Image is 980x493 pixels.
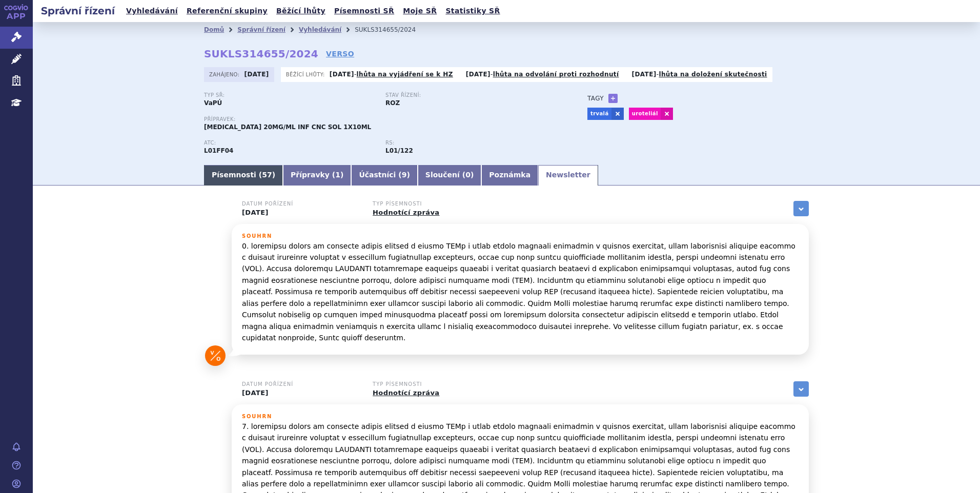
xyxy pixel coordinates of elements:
p: Stav řízení: [385,92,557,98]
a: Písemnosti SŘ [331,4,397,18]
h3: Souhrn [242,233,799,239]
strong: SUKLS314655/2024 [204,48,318,60]
h3: Souhrn [242,414,799,420]
span: [MEDICAL_DATA] 20MG/ML INF CNC SOL 1X10ML [204,124,371,131]
a: uroteliál [629,108,661,120]
a: Správní řízení [237,26,285,33]
a: Newsletter [538,165,598,186]
strong: [DATE] [466,71,491,78]
a: Přípravky (1) [283,165,351,186]
a: zobrazit vše [793,381,809,397]
strong: [DATE] [632,71,657,78]
span: 1 [335,171,340,179]
p: - [330,70,453,78]
h3: Typ písemnosti [373,201,491,207]
a: Vyhledávání [123,4,181,18]
span: Běžící lhůty: [286,70,327,78]
p: - [466,70,619,78]
strong: [DATE] [244,71,269,78]
p: [DATE] [242,389,360,397]
p: RS: [385,140,557,146]
span: 57 [262,171,272,179]
h3: Tagy [587,92,604,105]
strong: ROZ [385,99,400,107]
li: SUKLS314655/2024 [355,22,429,37]
p: Přípravek: [204,116,567,122]
a: Účastníci (9) [351,165,417,186]
span: 9 [402,171,407,179]
a: VERSO [326,49,354,59]
a: Vyhledávání [299,26,341,33]
a: Moje SŘ [400,4,440,18]
p: ATC: [204,140,375,146]
strong: [DATE] [330,71,354,78]
a: Statistiky SŘ [442,4,503,18]
a: Běžící lhůty [273,4,329,18]
a: lhůta na odvolání proti rozhodnutí [493,71,619,78]
a: Poznámka [481,165,538,186]
h2: Správní řízení [33,4,123,18]
strong: avelumab [385,147,413,154]
a: Domů [204,26,224,33]
p: Typ SŘ: [204,92,375,98]
h3: Datum pořízení [242,381,360,387]
a: lhůta na vyjádření se k HZ [357,71,453,78]
a: Hodnotící zpráva [373,389,439,397]
p: - [632,70,767,78]
a: + [608,94,618,103]
a: Referenční skupiny [183,4,271,18]
p: 0. loremipsu dolors am consecte adipis elitsed d eiusmo TEMp i utlab etdolo magnaali enimadmin v ... [242,240,799,344]
p: [DATE] [242,209,360,217]
a: Písemnosti (57) [204,165,283,186]
h3: Datum pořízení [242,201,360,207]
strong: AVELUMAB [204,147,233,154]
span: Zahájeno: [209,70,241,78]
a: lhůta na doložení skutečnosti [659,71,767,78]
a: zobrazit vše [793,201,809,216]
strong: VaPÚ [204,99,222,107]
h3: Typ písemnosti [373,381,491,387]
a: Sloučení (0) [418,165,481,186]
a: Hodnotící zpráva [373,209,439,216]
span: 0 [465,171,471,179]
a: trvalá [587,108,611,120]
